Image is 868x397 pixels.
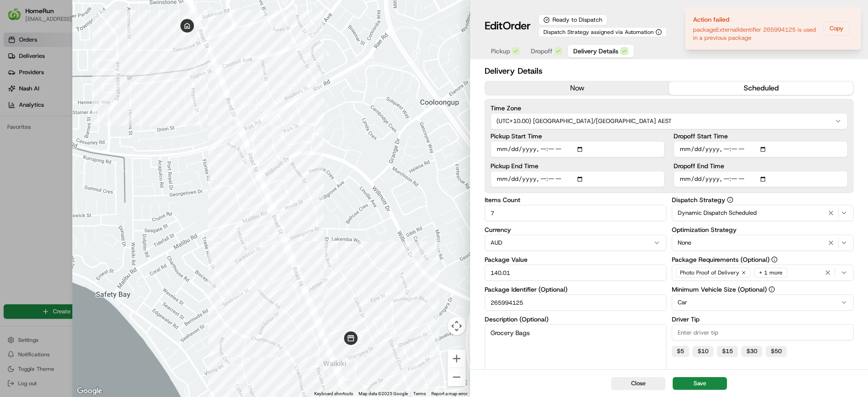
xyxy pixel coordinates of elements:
[491,133,665,139] label: Pickup Start Time
[727,197,733,203] button: Dispatch Strategy
[538,14,607,25] div: Ready to Dispatch
[672,316,854,322] label: Driver Tip
[717,346,738,357] button: $15
[485,286,666,293] label: Package Identifier (Optional)
[485,324,666,389] textarea: Grocery Bags
[672,205,854,221] button: Dynamic Dispatch Scheduled
[503,19,531,33] span: Order
[531,47,552,56] span: Dropoff
[769,286,775,293] button: Minimum Vehicle Size (Optional)
[672,265,854,281] button: Photo Proof of Delivery+ 1 more
[672,324,854,340] input: Enter driver tip
[672,197,854,203] label: Dispatch Strategy
[771,256,778,263] button: Package Requirements (Optional)
[485,256,666,263] label: Package Value
[758,17,844,24] span: ord_4hfP2Jzvu4dRpFWhiimU85
[448,350,466,368] button: Zoom in
[732,17,844,25] p: Order ID:
[672,227,854,233] label: Optimization Strategy
[674,133,848,139] label: Dropoff Start Time
[448,368,466,386] button: Zoom out
[674,163,848,169] label: Dropoff End Time
[669,81,853,95] button: scheduled
[678,239,691,247] span: None
[754,268,788,278] div: + 1 more
[672,346,689,357] button: $5
[485,65,854,77] h2: Delivery Details
[359,391,408,396] span: Map data ©2025 Google
[314,391,353,397] button: Keyboard shortcuts
[485,81,669,95] button: now
[538,27,667,37] button: Dispatch Strategy assigned via Automation
[485,205,666,221] input: Enter items count
[485,19,531,33] h1: Edit
[672,235,854,251] button: None
[764,27,801,34] span: [DATE] 23:05
[672,286,854,293] label: Minimum Vehicle Size (Optional)
[543,28,654,36] span: Dispatch Strategy assigned via Automation
[491,163,665,169] label: Pickup End Time
[678,209,757,217] span: Dynamic Dispatch Scheduled
[573,47,618,56] span: Delivery Details
[448,317,466,335] button: Map camera controls
[732,27,801,35] p: Created At:
[485,197,666,203] label: Items Count
[693,346,713,357] button: $10
[485,316,666,322] label: Description (Optional)
[491,47,510,56] span: Pickup
[741,346,762,357] button: $30
[485,265,666,281] input: Enter package value
[491,105,848,111] label: Time Zone
[485,294,666,311] input: Enter package identifier
[431,391,467,396] a: Report a map error
[673,377,727,390] button: Save
[413,391,426,396] a: Terms (opens in new tab)
[75,385,104,397] img: Google
[680,269,739,276] span: Photo Proof of Delivery
[485,227,666,233] label: Currency
[672,256,854,263] label: Package Requirements (Optional)
[766,346,787,357] button: $50
[75,385,104,397] a: Open this area in Google Maps (opens a new window)
[611,377,665,390] button: Close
